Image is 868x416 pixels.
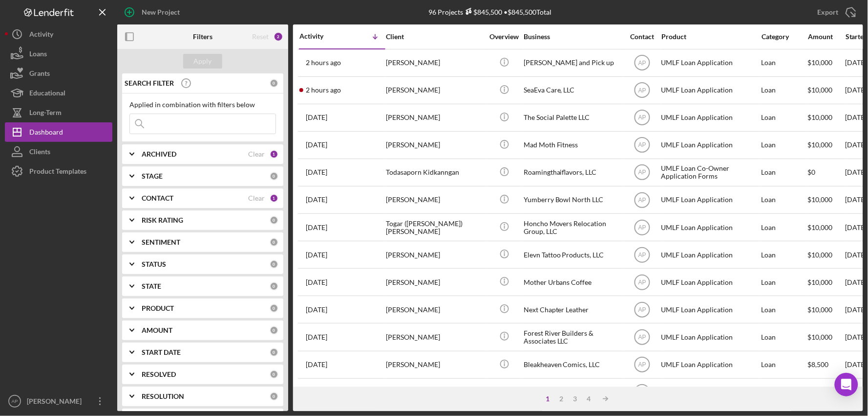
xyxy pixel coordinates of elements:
div: [PERSON_NAME] [386,105,484,131]
div: Loan [762,242,807,268]
time: 2025-09-30 04:58 [306,141,327,149]
div: [PERSON_NAME] [386,187,484,213]
div: Dashboard [29,122,63,144]
div: UMLF Loan Application [661,242,759,268]
b: RESOLVED [142,370,176,378]
div: Mad Moth Fitness [524,132,621,158]
b: CONTACT [142,194,173,202]
text: AP [638,142,646,149]
div: Clear [248,194,265,202]
a: Product Templates [5,162,112,181]
div: Loan [762,160,807,185]
div: Grants [29,64,50,86]
text: AP [638,115,646,121]
div: Next Chapter Leather [524,297,621,323]
b: PRODUCT [142,304,174,312]
time: 2025-09-25 17:02 [306,224,327,231]
b: SEARCH FILTER [125,79,174,87]
text: AP [638,224,646,231]
div: $845,500 [464,8,503,16]
time: 2025-09-22 17:10 [306,306,327,314]
b: RESOLUTION [142,393,184,400]
a: Loans [5,44,112,64]
span: $10,000 [808,278,833,286]
div: SeaEva Care, LLC [524,77,621,103]
div: Loan [762,214,807,240]
div: Activity [29,24,53,46]
a: Dashboard [5,122,112,142]
span: $10,000 [808,223,833,231]
span: $10,000 [808,251,833,259]
span: $10,000 [808,305,833,314]
div: 0 [270,238,278,247]
div: Loan [762,269,807,295]
div: Loans [29,44,47,66]
text: AP [638,60,646,67]
div: Roamingthaiflavors, LLC [524,160,621,185]
time: 2025-09-18 01:11 [306,361,327,369]
text: AP [638,334,646,341]
div: 0 [270,326,278,335]
div: 0 [270,216,278,225]
text: AP [638,87,646,94]
b: AMOUNT [142,326,172,334]
div: 1 [270,150,278,159]
div: Mother Urbans Coffee [524,269,621,295]
time: 2025-09-29 22:56 [306,196,327,204]
button: Long-Term [5,103,112,122]
div: Loan [762,105,807,131]
div: UMLF Loan Application [661,269,759,295]
b: Filters [193,33,212,41]
div: Product Templates [29,162,86,184]
div: Product [661,33,759,41]
div: 1 [541,395,555,403]
a: Clients [5,142,112,162]
div: Elevn Tattoo Products, LLC [524,242,621,268]
div: [PERSON_NAME] [386,77,484,103]
button: Apply [183,54,222,69]
div: [PERSON_NAME] [386,132,484,158]
div: Client [386,33,484,41]
div: Amount [808,33,845,41]
span: $8,500 [808,360,829,369]
div: Loan [762,324,807,350]
b: RISK RATING [142,216,183,224]
div: [PERSON_NAME] [24,392,88,414]
span: $10,000 [808,86,833,94]
div: Dog Magnet Training LLC [524,379,621,405]
div: 0 [270,392,278,401]
b: ARCHIVED [142,150,176,158]
button: Educational [5,83,112,103]
div: Applied in combination with filters below [129,101,276,109]
time: 2025-09-24 18:15 [306,278,327,286]
div: [PERSON_NAME] [386,297,484,323]
time: 2025-09-30 18:47 [306,114,327,121]
a: Grants [5,64,112,83]
div: UMLF Loan Application [661,105,759,131]
button: Activity [5,24,112,44]
text: AP [638,252,646,258]
b: STATUS [142,260,166,268]
div: UMLF Loan Application [661,324,759,350]
div: [PERSON_NAME] [386,379,484,405]
div: Loan [762,50,807,76]
text: AP [638,362,646,369]
div: Business [524,33,621,41]
div: 0 [270,348,278,357]
div: Open Intercom Messenger [835,373,858,396]
div: 3 [569,395,582,403]
div: Apply [194,54,212,69]
div: [PERSON_NAME] [386,242,484,268]
text: AP [638,306,646,313]
div: UMLF Loan Application [661,50,759,76]
b: STATE [142,282,161,290]
div: Loan [762,77,807,103]
div: Export [818,2,839,22]
div: Overview [486,33,523,41]
div: 0 [270,304,278,313]
text: AP [12,399,18,404]
div: 96 Projects • $845,500 Total [429,8,552,16]
div: Educational [29,83,65,105]
div: 0 [270,172,278,181]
